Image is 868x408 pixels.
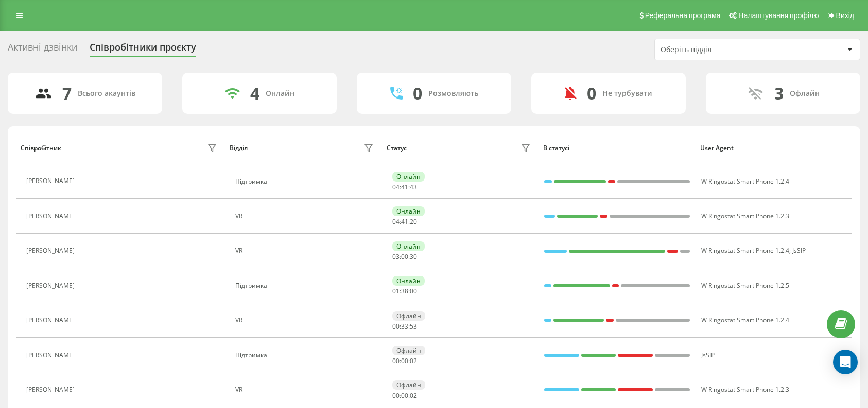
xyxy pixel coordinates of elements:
span: 00 [401,356,408,365]
div: [PERSON_NAME] [26,386,77,394]
span: JsSIP [792,246,806,255]
div: Співробітники проєкту [90,42,196,58]
div: Не турбувати [602,89,652,98]
span: 41 [401,183,408,191]
div: : : [392,184,417,191]
span: 00 [410,287,417,296]
div: Онлайн [392,206,425,216]
div: 3 [774,84,784,103]
span: 02 [410,391,417,400]
div: Open Intercom Messenger [833,350,858,374]
div: Активні дзвінки [8,42,77,58]
div: : : [392,253,417,260]
div: Онлайн [392,276,425,286]
span: W Ringostat Smart Phone 1.2.4 [701,316,789,324]
span: Вихід [836,11,854,20]
div: VR [235,247,376,254]
span: Реферальна програма [645,11,721,20]
div: : : [392,218,417,225]
span: Налаштування профілю [738,11,819,20]
div: VR [235,386,376,394]
span: 43 [410,183,417,191]
div: : : [392,323,417,330]
span: 33 [401,322,408,331]
div: [PERSON_NAME] [26,177,77,185]
div: Відділ [230,144,248,152]
div: Офлайн [790,89,820,98]
span: W Ringostat Smart Phone 1.2.4 [701,177,789,186]
div: Онлайн [392,241,425,251]
span: W Ringostat Smart Phone 1.2.4 [701,246,789,255]
span: 53 [410,322,417,331]
span: 01 [392,287,400,296]
div: 0 [587,84,596,103]
div: : : [392,357,417,365]
span: W Ringostat Smart Phone 1.2.3 [701,385,789,394]
div: Статус [387,144,407,152]
span: 03 [392,252,400,261]
span: 00 [401,391,408,400]
span: JsSIP [701,351,715,360]
div: Онлайн [392,172,425,182]
span: 00 [392,356,400,365]
div: Офлайн [392,311,425,321]
div: [PERSON_NAME] [26,317,77,324]
div: : : [392,392,417,399]
div: Всього акаунтів [78,89,135,98]
div: User Agent [700,144,847,152]
span: 38 [401,287,408,296]
div: Оберіть відділ [661,45,784,54]
span: 20 [410,217,417,226]
span: W Ringostat Smart Phone 1.2.5 [701,281,789,290]
div: В статусі [543,144,690,152]
div: Офлайн [392,346,425,355]
div: Підтримка [235,282,376,289]
div: 7 [62,84,72,103]
div: Підтримка [235,178,376,185]
div: Співробітник [21,144,61,152]
span: 04 [392,217,400,226]
div: Онлайн [266,89,294,98]
span: 00 [401,252,408,261]
div: [PERSON_NAME] [26,352,77,359]
div: [PERSON_NAME] [26,247,77,254]
span: 41 [401,217,408,226]
div: [PERSON_NAME] [26,282,77,289]
span: W Ringostat Smart Phone 1.2.3 [701,211,789,220]
div: [PERSON_NAME] [26,213,77,220]
div: Розмовляють [428,89,478,98]
div: VR [235,317,376,324]
span: 04 [392,183,400,191]
div: VR [235,213,376,220]
div: 0 [413,84,422,103]
span: 02 [410,356,417,365]
div: : : [392,288,417,295]
span: 00 [392,391,400,400]
div: Офлайн [392,380,425,390]
span: 30 [410,252,417,261]
div: Підтримка [235,352,376,359]
div: 4 [250,84,259,103]
span: 00 [392,322,400,331]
